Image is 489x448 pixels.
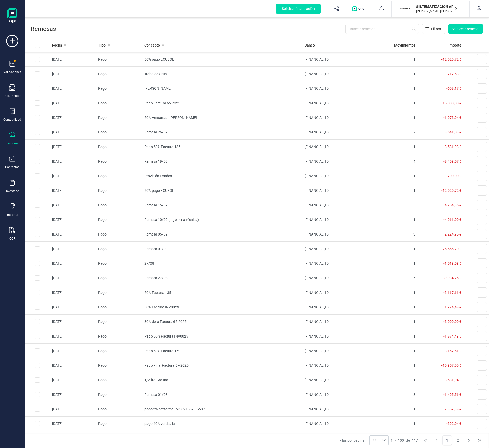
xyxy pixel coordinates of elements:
span: Importe [449,43,461,48]
td: [FINANCIAL_ID] [302,169,371,183]
div: Row Selected 55ce07dc-2d2d-4a2c-a9b3-fc2ae3b3d380 [35,305,40,310]
span: 100 [398,438,404,443]
td: [DATE] [50,183,96,198]
td: [DATE] [50,256,96,271]
td: [FINANCIAL_ID] [302,358,371,373]
td: [FINANCIAL_ID] [302,373,371,387]
td: [DATE] [50,67,96,81]
td: 5 [371,198,417,212]
td: 1 [371,96,417,110]
td: Trabajos Grúa [142,67,302,81]
td: [DATE] [50,227,96,242]
td: [DATE] [50,387,96,402]
td: 1 [371,315,417,329]
td: PAGO FRA PROFORMA [142,431,302,446]
input: Buscar remesas [345,24,419,34]
td: 1 [371,417,417,431]
td: 27/08 [142,256,302,271]
td: 1 [371,285,417,300]
span: -700,00 € [446,174,461,178]
span: -4.961,00 € [443,218,461,222]
p: SISTEMATIZACION ARQUITECTONICA EN REFORMAS SL [416,4,457,9]
td: Remesa 26/09 [142,125,302,140]
span: Pago [98,86,107,91]
span: -717,53 € [446,72,461,76]
img: Logo Finanedi [7,8,17,25]
td: Remesa 10/09 (Ingeniería técnica) [142,212,302,227]
td: 50% pago ECUBOL [142,183,302,198]
span: -8.000,00 € [443,320,461,324]
div: Row Selected e4e68f65-add9-4d74-b945-f0205dde5553 [35,348,40,353]
td: Remesa 05/09 [142,227,302,242]
span: -1.974,48 € [443,305,461,309]
td: [DATE] [50,344,96,358]
td: 50% Factura INV0029 [142,300,302,315]
button: Crear remesa [448,24,483,34]
div: Row Selected a132fbe9-9595-47dc-9782-73e71f78e0d3 [35,290,40,295]
td: Pago 50% Factura 135 [142,140,302,154]
span: -12.020,72 € [441,188,461,193]
td: 30% de la Factura 65-2025 [142,315,302,329]
button: Page 2 [453,435,463,445]
div: Row Selected 587aa4ea-b9d1-4e8f-9d00-ff0beebeff36 [35,115,40,120]
td: 3 [371,387,417,402]
span: 100 [370,436,379,445]
td: [FINANCIAL_ID] [302,431,371,446]
td: [DATE] [50,431,96,446]
td: [DATE] [50,271,96,285]
div: Row Selected 394c80d1-de55-415f-a24d-8a83efa0d610 [35,392,40,397]
td: [DATE] [50,154,96,169]
td: [FINANCIAL_ID] [302,315,371,329]
button: Solicitar financiación [276,4,321,14]
div: Row Selected f914f696-8490-4556-9e57-9c524bc9aa06 [35,173,40,178]
td: Remesa 27/08 [142,271,302,285]
div: Row Selected 7fffcda6-0ec2-4fa9-bae5-c660fa77a7d5 [35,159,40,164]
td: [DATE] [50,402,96,417]
span: -3.641,03 € [443,130,461,134]
td: Provisión Fondos [142,169,302,183]
div: Row Selected e31cc7f6-36d4-47cf-8160-d0ff231e298a [35,203,40,208]
span: -1.974,48 € [443,334,461,338]
div: Row Selected 05fbbae7-4641-4676-9c7e-849dc149366f [35,407,40,412]
div: Row Selected 9704e738-276b-470a-a783-44c909c97db2 [35,86,40,91]
td: [FINANCIAL_ID] [302,212,371,227]
span: -12.020,72 € [441,57,461,61]
td: pago fra proforma IM 3021569.36537 [142,402,302,417]
div: All items unselected [35,43,40,48]
button: Page 1 [442,435,452,445]
div: Row Selected 7d474e1a-4461-4428-87f4-e7d78c7f05d3 [35,261,40,266]
td: [DATE] [50,329,96,344]
td: 1 [371,358,417,373]
span: -2.224,95 € [443,232,461,236]
td: Remesa 19/09 [142,154,302,169]
td: [DATE] [50,110,96,125]
span: Pago [98,422,107,426]
div: Row Selected 2e91995b-1f2e-4ec8-9f49-e91d944af999 [35,188,40,193]
td: [FINANCIAL_ID] [302,300,371,315]
span: Pago [98,159,107,163]
td: pago 40% verticalia [142,417,302,431]
td: [DATE] [50,373,96,387]
div: Row Selected 04e42c06-758f-4522-8be7-b66f60550427 [35,57,40,62]
span: Pago [98,130,107,134]
span: Banco [305,43,315,48]
span: 1 [391,438,393,443]
span: -3.531,93 € [443,145,461,149]
td: [DATE] [50,285,96,300]
td: [FINANCIAL_ID] [302,125,371,140]
span: 117 [412,438,418,443]
td: [DATE] [50,212,96,227]
div: Row Selected ae5109bf-56d6-4888-8b94-10eb31ae15c1 [35,130,40,135]
span: -15.000,00 € [441,101,461,105]
td: 1 [371,256,417,271]
span: Pago [98,378,107,382]
span: -3.531,94 € [443,378,461,382]
span: -4.254,36 € [443,203,461,207]
td: 1 [371,242,417,256]
td: 4 [371,154,417,169]
span: -1.495,56 € [443,393,461,397]
span: Pago [98,72,107,76]
div: - [391,438,418,443]
span: -9.403,57 € [443,159,461,163]
td: [FINANCIAL_ID] [302,402,371,417]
